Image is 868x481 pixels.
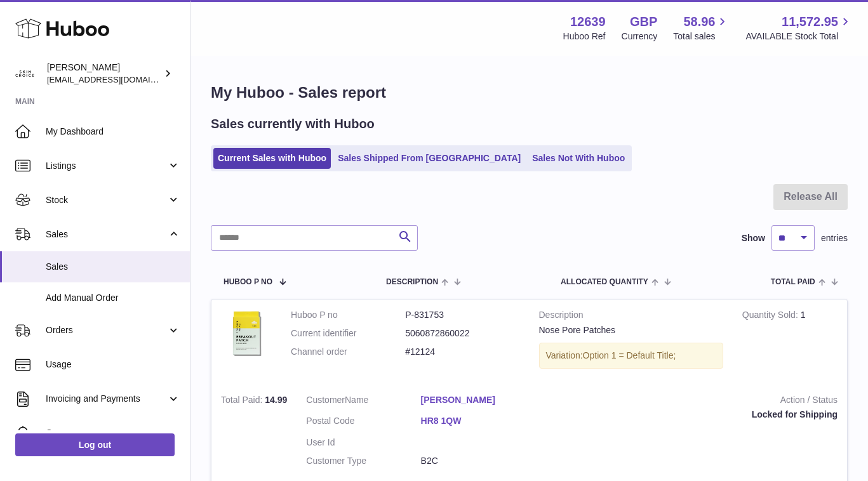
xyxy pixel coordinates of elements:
span: Invoicing and Payments [46,393,167,405]
span: ALLOCATED Quantity [561,278,648,286]
span: [EMAIL_ADDRESS][DOMAIN_NAME] [47,74,187,84]
span: Orders [46,324,167,336]
h2: Sales currently with Huboo [211,115,375,133]
dt: Postal Code [306,415,420,430]
a: Sales Shipped From [GEOGRAPHIC_DATA] [333,148,525,169]
a: 11,572.95 AVAILABLE Stock Total [745,13,853,43]
div: [PERSON_NAME] [47,62,161,86]
strong: GBP [630,13,657,30]
dt: Current identifier [291,327,405,339]
a: HR8 1QW [421,415,535,427]
span: Total paid [771,278,815,286]
a: Current Sales with Huboo [213,148,331,169]
span: Huboo P no [224,278,272,286]
span: Option 1 = Default Title; [583,350,676,360]
div: Huboo Ref [563,30,606,43]
strong: Quantity Sold [742,310,801,323]
dt: Channel order [291,346,405,358]
strong: Total Paid [221,395,265,408]
span: Cases [46,427,180,439]
span: Listings [46,160,167,172]
td: 1 [733,300,847,385]
dd: B2C [421,455,535,467]
span: AVAILABLE Stock Total [745,30,853,43]
a: 58.96 Total sales [673,13,730,43]
dd: #12124 [405,346,519,358]
dt: User Id [306,437,420,449]
img: admin@skinchoice.com [15,64,34,83]
span: Usage [46,359,180,371]
label: Show [742,232,765,244]
span: entries [821,232,848,244]
span: My Dashboard [46,126,180,138]
strong: Description [539,309,723,324]
span: Stock [46,194,167,206]
a: [PERSON_NAME] [421,394,535,406]
span: Sales [46,261,180,273]
span: Add Manual Order [46,292,180,304]
strong: 12639 [570,13,606,30]
a: Sales Not With Huboo [528,148,629,169]
dt: Huboo P no [291,309,405,321]
dd: P-831753 [405,309,519,321]
dt: Customer Type [306,455,420,467]
div: Nose Pore Patches [539,324,723,336]
div: Locked for Shipping [554,409,838,421]
img: 126391698654631.jpg [221,309,272,360]
div: Variation: [539,343,723,369]
span: Total sales [673,30,730,43]
span: Sales [46,228,167,240]
span: 14.99 [265,395,287,405]
a: Log out [15,433,175,456]
span: Description [386,278,438,286]
dd: 5060872860022 [405,327,519,339]
span: 11,572.95 [782,13,838,30]
strong: Action / Status [554,394,838,409]
h1: My Huboo - Sales report [211,82,848,103]
dt: Name [306,394,420,409]
div: Currency [622,30,658,43]
span: 58.96 [683,13,715,30]
span: Customer [306,395,345,405]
